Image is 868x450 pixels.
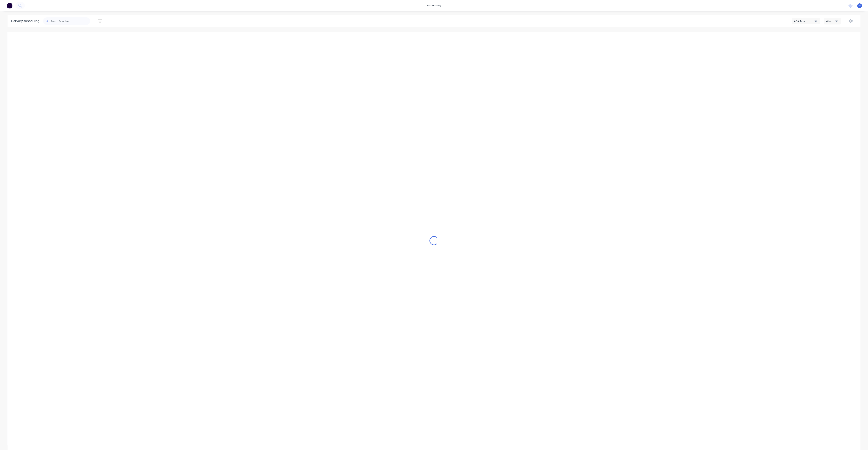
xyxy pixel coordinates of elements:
button: Week [824,18,841,24]
div: ACA Truck [794,19,815,23]
div: Delivery scheduling [8,15,43,27]
img: Factory [7,3,12,8]
div: productivity [425,3,443,8]
button: ACA Truck [792,18,820,24]
div: Week [826,19,837,23]
span: F1 [858,4,861,7]
input: Search for orders [51,17,90,25]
